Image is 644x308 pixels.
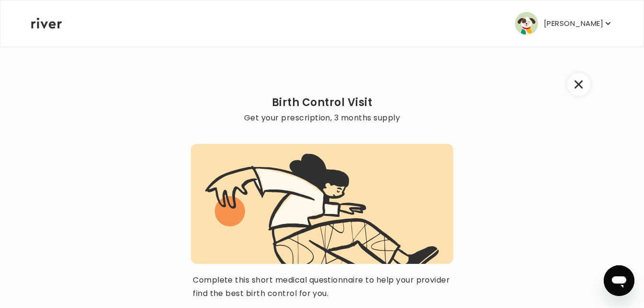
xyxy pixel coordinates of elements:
p: Get your prescription, 3 months supply [191,111,453,125]
h2: Birth Control Visit [191,96,453,109]
p: Complete this short medical questionnaire to help your provider find the best birth control for you. [193,273,451,300]
iframe: Button to launch messaging window, conversation in progress [604,265,634,296]
button: user avatar[PERSON_NAME] [515,12,613,35]
img: user avatar [515,12,538,35]
p: [PERSON_NAME] [544,17,603,30]
img: visit complete graphic [205,154,439,264]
